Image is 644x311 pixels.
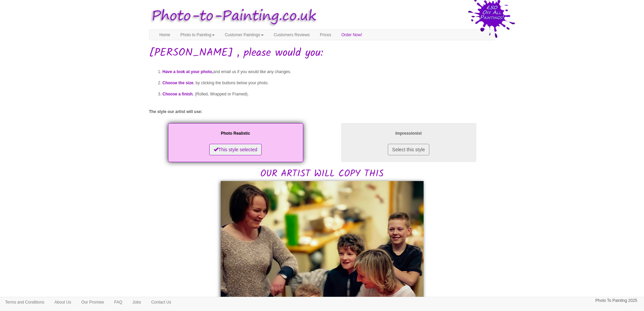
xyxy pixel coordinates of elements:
[49,297,76,307] a: About Us
[336,30,367,40] a: Order Now!
[175,130,296,137] p: Photo Realistic
[163,81,193,85] span: Choose the size
[163,69,213,74] span: Have a look at your photo,
[163,92,193,96] span: Choose a finish
[149,47,495,59] h1: [PERSON_NAME] , please would you:
[163,77,495,89] li: , by clicking the buttons below your photo.
[146,297,176,307] a: Contact Us
[149,121,495,179] h2: OUR ARTIST WILL COPY THIS
[76,297,109,307] a: Our Promise
[315,30,336,40] a: Prices
[146,3,319,29] img: Photo to Painting
[175,30,220,40] a: Photo to Painting
[149,109,202,115] label: The style our artist will use:
[388,144,429,155] button: Select this style
[595,297,637,304] p: Photo To Painting 2025
[209,144,262,155] button: This style selected
[220,30,269,40] a: Customer Paintings
[127,297,146,307] a: Jobs
[154,30,175,40] a: Home
[163,66,495,77] li: and email us if you would like any changes.
[163,89,495,100] li: , (Rolled, Wrapped or Framed).
[348,130,470,137] p: Impressionist
[269,30,315,40] a: Customers Reviews
[109,297,127,307] a: FAQ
